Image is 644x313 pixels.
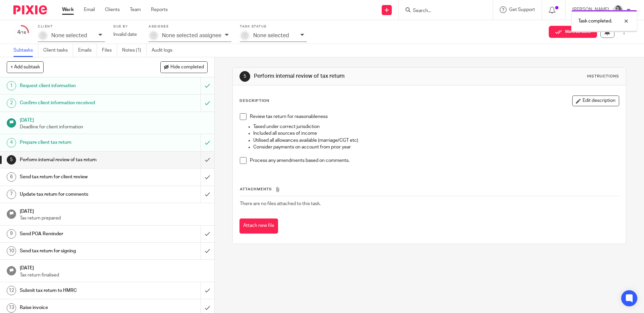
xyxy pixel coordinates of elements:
[20,115,208,124] h1: [DATE]
[587,74,619,79] div: Instructions
[240,187,272,191] span: Attachments
[239,71,250,82] div: 5
[253,137,619,144] p: Utilised all allowances available (marriage/CGT etc)
[20,286,136,296] h1: Submit tax return to HMRC
[7,61,44,73] button: + Add subtask
[240,201,321,206] span: There are no files attached to this task.
[7,246,16,256] div: 10
[253,130,619,137] p: Included all sources of income
[7,138,16,147] div: 4
[20,98,136,108] h1: Confirm client information received
[13,44,38,57] a: Subtasks
[20,229,136,239] h1: Send POA Reminder
[43,44,73,57] a: Client tasks
[113,32,137,37] span: Invalid date
[51,33,87,39] p: None selected
[254,73,444,80] h1: Perform internal review of tax return
[151,6,168,13] a: Reports
[105,6,120,13] a: Clients
[130,6,141,13] a: Team
[122,44,147,57] a: Notes (1)
[162,33,221,39] p: None selected assignee
[20,189,136,199] h1: Update tax return for comments
[13,5,47,14] img: Pixie
[7,303,16,313] div: 13
[250,113,619,120] p: Review tax return for reasonableness
[38,24,105,29] label: Client
[572,96,619,106] button: Edit description
[253,33,289,39] p: None selected
[20,206,208,215] h1: [DATE]
[78,44,97,57] a: Emails
[20,124,208,130] p: Deadline for client information
[62,6,74,13] a: Work
[7,172,16,182] div: 6
[102,44,117,57] a: Files
[253,144,619,150] p: Consider payments on account from prior year
[7,286,16,295] div: 12
[241,32,249,40] div: ?
[7,81,16,90] div: 1
[7,99,16,108] div: 2
[578,18,612,24] p: Task completed.
[20,137,136,147] h1: Prepare client tax return
[20,303,136,313] h1: Raise invoice
[250,157,619,164] p: Process any amendments based on comments.
[239,218,278,234] button: Attach new file
[20,246,136,256] h1: Send tax return for signing
[612,5,623,15] img: IMG-0056.JPG
[84,6,95,13] a: Email
[20,215,208,222] p: Tax return prepared
[7,155,16,165] div: 5
[13,28,30,36] div: 4
[113,24,140,29] label: Due by
[7,229,16,239] div: 9
[150,32,158,40] div: ?
[239,98,269,104] p: Description
[20,272,208,278] p: Tax return finalised
[253,123,619,130] p: Taxed under correct jurisdiction
[20,172,136,182] h1: Send tax return for client review
[20,263,208,271] h1: [DATE]
[20,81,136,91] h1: Request client information
[149,24,231,29] label: Assignee
[240,24,307,29] label: Task status
[20,155,136,165] h1: Perform internal review of tax return
[39,32,47,40] div: ?
[160,61,208,73] button: Hide completed
[170,65,204,70] span: Hide completed
[20,31,26,35] small: /16
[7,190,16,199] div: 7
[152,44,177,57] a: Audit logs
